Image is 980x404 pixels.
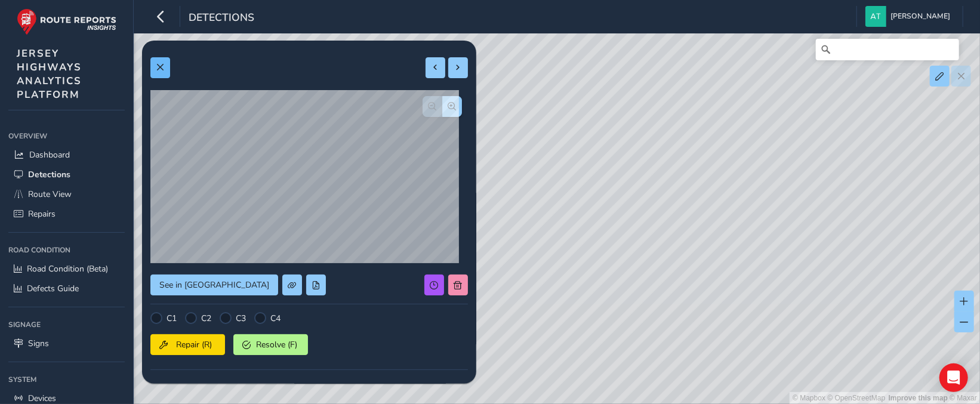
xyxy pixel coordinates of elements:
button: Repair (R) [150,334,225,355]
span: Signs [28,338,49,349]
label: C1 [167,313,177,324]
a: Signs [8,334,125,353]
div: Road Condition [8,241,125,259]
span: Detections [28,169,70,180]
a: Road Condition (Beta) [8,259,125,279]
a: Defects Guide [8,279,125,298]
span: Devices [28,393,56,404]
span: Repair (R) [172,339,216,350]
a: Detections [8,165,125,184]
div: Overview [8,127,125,145]
img: rr logo [17,8,116,35]
span: Route View [28,189,72,200]
button: See in Route View [150,275,278,295]
span: See in [GEOGRAPHIC_DATA] [159,279,269,291]
a: Dashboard [8,145,125,165]
label: C3 [236,313,246,324]
span: JERSEY HIGHWAYS ANALYTICS PLATFORM [17,47,82,101]
button: Resolve (F) [233,334,308,355]
button: [PERSON_NAME] [865,6,954,27]
span: Defects Guide [27,283,79,294]
div: System [8,371,125,388]
div: Signage [8,316,125,334]
img: diamond-layout [865,6,886,27]
span: [PERSON_NAME] [890,6,950,27]
a: Repairs [8,204,125,224]
a: Route View [8,184,125,204]
input: Search [816,39,959,60]
span: Detections [189,10,254,27]
span: Repairs [28,208,56,220]
span: Dashboard [29,149,70,161]
span: Road Condition (Beta) [27,263,108,275]
div: Open Intercom Messenger [939,363,968,392]
label: C2 [201,313,211,324]
label: C4 [270,313,281,324]
span: Resolve (F) [255,339,299,350]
